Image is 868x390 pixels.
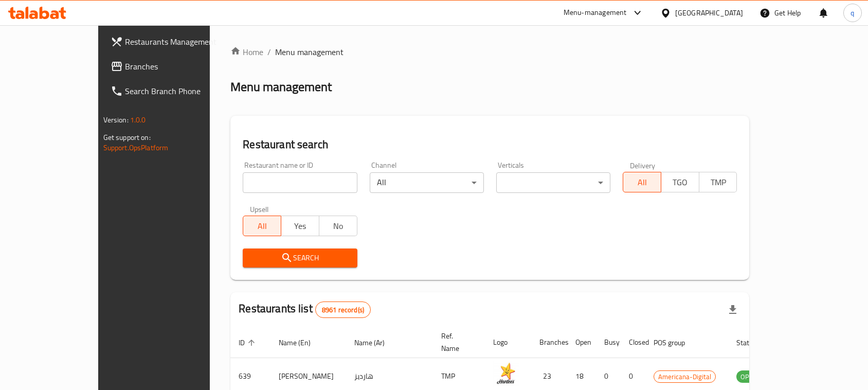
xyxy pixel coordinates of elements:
span: TGO [665,175,695,190]
span: q [851,7,854,19]
span: All [627,175,657,190]
a: Branches [102,54,243,79]
div: Menu-management [564,7,627,19]
button: No [319,216,357,236]
li: / [267,46,271,58]
span: All [247,219,277,234]
span: Search Branch Phone [125,85,235,97]
span: Get support on: [103,131,151,144]
button: All [243,216,281,236]
span: ID [239,336,258,349]
a: Home [230,46,263,58]
div: Total records count [315,302,371,318]
span: POS group [654,336,698,349]
span: Search [251,252,349,264]
div: OPEN [736,370,762,383]
span: 1.0.0 [130,113,146,127]
button: Yes [281,216,319,236]
button: Search [243,249,357,268]
span: Yes [285,219,315,234]
span: Name (En) [279,336,324,349]
a: Restaurants Management [102,29,243,54]
label: Delivery [630,162,656,169]
div: Export file [720,297,745,322]
span: 8961 record(s) [316,305,370,315]
span: Version: [103,113,129,127]
span: Restaurants Management [125,36,235,48]
span: Ref. Name [441,330,473,354]
span: TMP [703,175,733,190]
span: Menu management [275,46,343,58]
div: [GEOGRAPHIC_DATA] [675,7,743,19]
th: Open [567,327,596,358]
th: Closed [621,327,645,358]
a: Support.OpsPlatform [103,141,169,154]
button: TGO [661,172,699,192]
span: Americana-Digital [654,371,715,383]
span: Status [736,336,770,349]
input: Search for restaurant name or ID.. [243,172,357,193]
th: Busy [596,327,621,358]
h2: Restaurant search [243,137,737,152]
div: ​ [496,172,610,193]
img: Hardee's [493,361,519,387]
h2: Menu management [230,79,332,95]
th: Logo [485,327,531,358]
span: Name (Ar) [354,336,398,349]
button: All [623,172,661,192]
span: No [323,219,353,234]
label: Upsell [250,205,269,212]
button: TMP [699,172,737,192]
h2: Restaurants list [239,301,371,318]
a: Search Branch Phone [102,79,243,103]
nav: breadcrumb [230,46,749,58]
span: Branches [125,60,235,73]
span: OPEN [736,371,762,383]
div: All [370,172,484,193]
th: Branches [531,327,567,358]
